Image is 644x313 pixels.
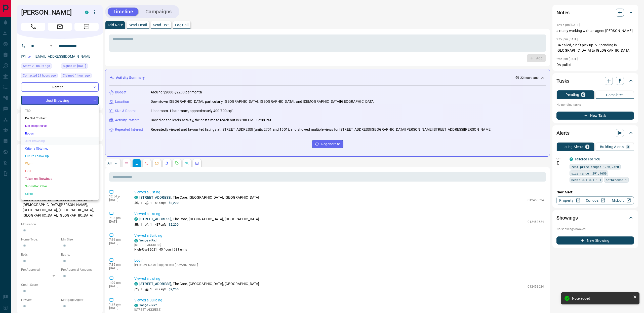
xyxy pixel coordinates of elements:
[21,167,99,175] li: HOT
[21,130,99,137] li: Bogus
[21,152,99,160] li: Future Follow Up
[21,145,99,152] li: Criteria Obtained
[21,183,99,190] li: Submitted Offer
[21,160,99,167] li: Warm
[21,107,99,115] li: TBD
[21,122,99,130] li: Not Responsive
[572,296,631,300] div: Note added
[21,190,99,198] li: Client
[21,175,99,183] li: Taken on Showings
[21,115,99,122] li: Do Not Contact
